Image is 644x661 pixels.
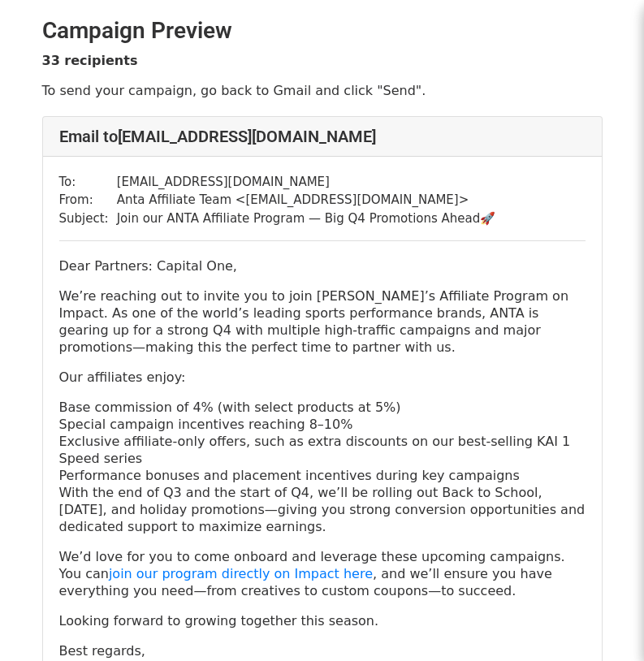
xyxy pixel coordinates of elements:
[109,566,373,581] a: join our program directly on Impact here
[59,484,586,535] p: With the end of Q3 and the start of Q4, we’ll be rolling out Back to School, [DATE], and holiday ...
[59,369,586,386] p: Our affiliates enjoy:
[42,17,603,45] h2: Campaign Preview
[59,257,586,274] p: Dear Partners: Capital One,
[59,287,586,356] p: We’re reaching out to invite you to join [PERSON_NAME]’s Affiliate Program on Impact. As one of t...
[59,612,586,629] p: Looking forward to growing together this season.
[59,433,586,467] p: Exclusive affiliate-only offers, such as extra discounts on our best-selling KAI 1 Speed series
[42,82,603,99] p: To send your campaign, go back to Gmail and click "Send".
[59,548,586,599] p: We’d love for you to come onboard and leverage these upcoming campaigns. You can , and we’ll ensu...
[42,53,138,68] strong: 33 recipients
[59,210,117,228] td: Subject:
[59,467,586,484] p: Performance bonuses and placement incentives during key campaigns
[117,173,496,192] td: [EMAIL_ADDRESS][DOMAIN_NAME]
[59,416,586,433] p: Special campaign incentives reaching 8–10%
[59,191,117,210] td: From:
[59,127,586,146] h4: Email to [EMAIL_ADDRESS][DOMAIN_NAME]
[117,191,496,210] td: Anta Affiliate Team < [EMAIL_ADDRESS][DOMAIN_NAME] >
[59,399,586,416] p: Base commission of 4% (with select products at 5%)
[59,173,117,192] td: To:
[117,210,496,228] td: Join our ANTA Affiliate Program — Big Q4 Promotions Ahead🚀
